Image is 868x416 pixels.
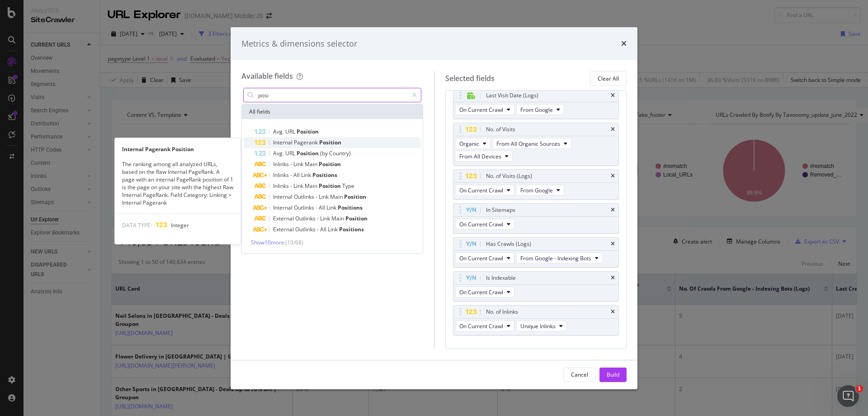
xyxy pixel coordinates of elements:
[516,320,567,331] button: Unique Inlinks
[241,71,293,81] div: Available fields
[445,73,495,84] div: Selected fields
[329,149,351,157] span: Country)
[316,193,319,201] span: -
[285,149,297,157] span: URL
[290,160,293,168] span: -
[331,215,345,222] span: Main
[295,215,317,222] span: Outlinks
[320,149,329,157] span: (by
[294,139,319,146] span: Pagerank
[455,320,514,331] button: On Current Crawl
[328,225,339,233] span: Link
[611,207,615,213] div: times
[459,254,503,262] span: On Current Crawl
[338,204,363,211] span: Positions
[293,182,305,190] span: Link
[598,75,619,82] div: Clear All
[295,225,317,233] span: Outlinks
[115,160,241,207] div: The ranking among all analyzed URLs, based on the Raw Internal PageRank. A page with an internal ...
[486,273,516,282] div: Is Indexable
[273,215,295,222] span: External
[312,171,337,179] span: Positions
[486,239,531,249] div: Has Crawls (Logs)
[496,140,560,148] span: From All Organic Sources
[611,127,615,132] div: times
[319,193,330,201] span: Link
[611,93,615,98] div: times
[273,225,295,233] span: External
[290,182,293,190] span: -
[320,225,328,233] span: All
[611,241,615,247] div: times
[453,271,619,301] div: Is IndexabletimesOn Current Crawl
[317,215,320,222] span: -
[563,368,596,382] button: Cancel
[837,385,859,407] iframe: Intercom live chat
[455,219,514,230] button: On Current Crawl
[459,153,501,160] span: From All Devices
[453,89,619,119] div: Last Visit Date (Logs)timesOn Current CrawlFrom Google
[455,185,514,196] button: On Current Crawl
[342,182,354,190] span: Type
[492,138,571,149] button: From All Organic Sources
[599,368,627,382] button: Build
[590,71,627,86] button: Clear All
[317,225,320,233] span: -
[305,160,319,168] span: Main
[459,288,503,296] span: On Current Crawl
[273,139,294,146] span: Internal
[301,171,312,179] span: Link
[453,123,619,166] div: No. of VisitstimesOrganicFrom All Organic SourcesFrom All Devices
[621,38,627,50] div: times
[273,160,290,168] span: Inlinks
[520,254,591,262] span: From Google - Indexing Bots
[290,171,293,179] span: -
[455,287,514,297] button: On Current Crawl
[453,203,619,234] div: In SitemapstimesOn Current Crawl
[486,307,518,316] div: No. of Inlinks
[319,204,326,211] span: All
[293,171,301,179] span: All
[285,128,297,135] span: URL
[516,185,564,196] button: From Google
[607,371,619,378] div: Build
[319,182,342,190] span: Position
[611,173,615,179] div: times
[285,239,303,246] span: ( 10 / 68 )
[251,239,284,246] span: Show 10 more
[294,193,316,201] span: Outlinks
[273,171,290,179] span: Inlinks
[273,204,294,211] span: Internal
[273,182,290,190] span: Inlinks
[486,91,538,100] div: Last Visit Date (Logs)
[320,215,331,222] span: Link
[453,169,619,200] div: No. of Visits (Logs)timesOn Current CrawlFrom Google
[455,104,514,115] button: On Current Crawl
[455,253,514,263] button: On Current Crawl
[486,125,515,134] div: No. of Visits
[611,309,615,315] div: times
[242,105,423,119] div: All fields
[486,206,515,215] div: In Sitemaps
[115,145,241,153] div: Internal Pagerank Position
[319,160,341,168] span: Position
[459,186,503,194] span: On Current Crawl
[257,88,408,102] input: Search by field name
[520,186,553,194] span: From Google
[297,149,320,157] span: Position
[516,253,603,263] button: From Google - Indexing Bots
[241,38,357,50] div: Metrics & dimensions selector
[294,204,316,211] span: Outlinks
[339,225,364,233] span: Positions
[330,193,344,201] span: Main
[345,215,368,222] span: Position
[231,27,637,389] div: modal
[273,128,285,135] span: Avg.
[297,128,319,135] span: Position
[293,160,305,168] span: Link
[316,204,319,211] span: -
[273,149,285,157] span: Avg.
[453,305,619,335] div: No. of InlinkstimesOn Current CrawlUnique Inlinks
[344,193,366,201] span: Position
[459,140,479,148] span: Organic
